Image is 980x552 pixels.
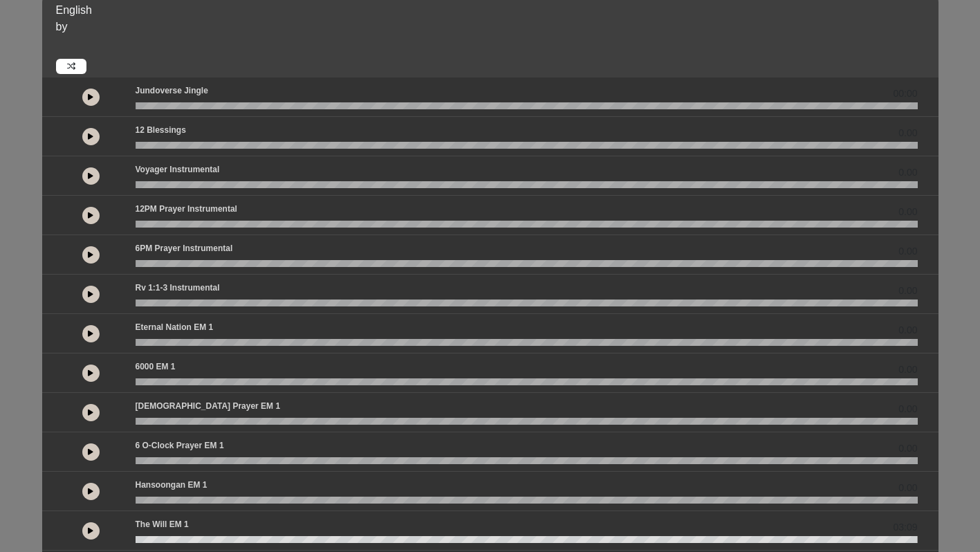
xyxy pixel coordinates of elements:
span: 0.00 [898,284,917,298]
p: English [56,2,935,19]
p: 6PM Prayer Instrumental [136,242,233,255]
p: 12 Blessings [136,124,186,136]
p: [DEMOGRAPHIC_DATA] prayer EM 1 [136,400,281,412]
p: 6 o-clock prayer EM 1 [136,439,224,452]
span: 0.00 [898,402,917,416]
p: Eternal Nation EM 1 [136,321,214,333]
span: 0.00 [898,481,917,495]
span: 0.00 [898,165,917,180]
span: 0.00 [898,205,917,219]
span: 0.00 [898,323,917,338]
span: 00:00 [893,86,917,101]
p: Voyager Instrumental [136,163,220,176]
span: 0.00 [898,441,917,456]
p: The Will EM 1 [136,518,189,531]
p: Hansoongan EM 1 [136,479,207,491]
span: 03:09 [893,520,917,535]
p: Jundoverse Jingle [136,84,208,97]
p: 6000 EM 1 [136,360,176,373]
span: 0.00 [898,244,917,259]
p: Rv 1:1-3 Instrumental [136,282,220,294]
p: 12PM Prayer Instrumental [136,203,237,215]
span: 0.00 [898,362,917,377]
span: by [56,21,68,33]
span: 0.00 [898,126,917,140]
